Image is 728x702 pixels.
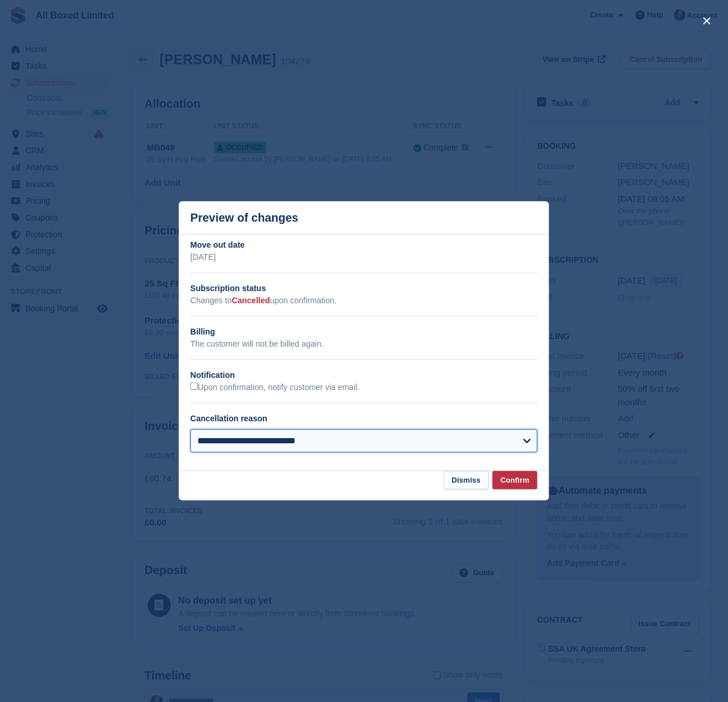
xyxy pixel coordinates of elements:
h2: Subscription status [190,282,538,295]
button: close [698,12,716,30]
button: Confirm [492,471,538,490]
label: Cancellation reason [190,414,267,423]
span: Cancelled [232,296,270,305]
p: Preview of changes [190,211,299,225]
p: [DATE] [190,251,538,263]
label: Upon confirmation, notify customer via email. [190,383,359,393]
p: Changes to upon confirmation. [190,295,538,307]
p: The customer will not be billed again. [190,338,538,350]
h2: Move out date [190,239,538,251]
h2: Billing [190,326,538,338]
button: Dismiss [444,471,489,490]
input: Upon confirmation, notify customer via email. [190,383,198,390]
h2: Notification [190,369,538,381]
